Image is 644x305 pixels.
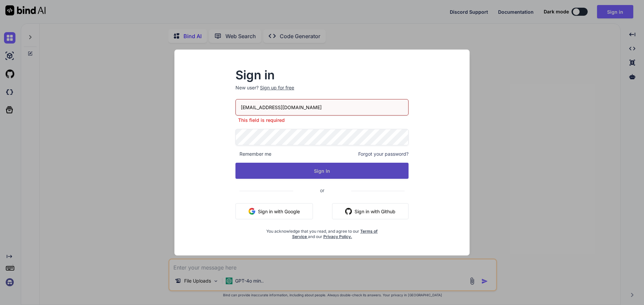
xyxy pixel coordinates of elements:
[235,99,409,116] input: Login or Email
[264,225,380,239] div: You acknowledge that you read, and agree to our and our
[249,208,255,215] img: google
[345,208,352,215] img: github
[332,203,409,219] button: Sign in with Github
[235,151,271,157] span: Remember me
[235,117,409,124] p: This field is required
[235,84,409,99] p: New user?
[235,163,409,179] button: Sign In
[235,70,409,80] h2: Sign in
[358,151,409,157] span: Forgot your password?
[293,182,351,199] span: or
[235,203,313,219] button: Sign in with Google
[292,229,378,239] a: Terms of Service
[323,234,352,239] a: Privacy Policy.
[260,84,294,91] div: Sign up for free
